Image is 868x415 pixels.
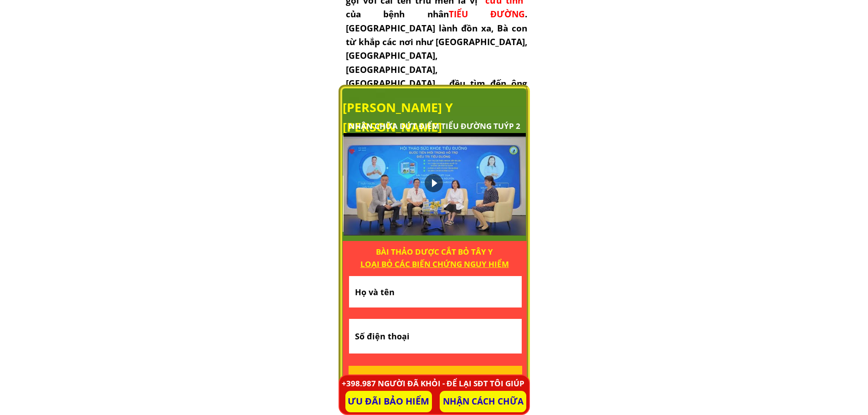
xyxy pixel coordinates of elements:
[353,319,518,354] input: Số điện thoại
[343,97,535,137] h3: [PERSON_NAME] Y [PERSON_NAME]
[353,276,518,307] input: Họ và tên
[449,8,525,20] span: TIỂU ĐƯỜNG
[360,259,509,269] span: LOẠI BỎ CÁC BIẾN CHỨNG NGUY HIỂM
[365,374,506,390] span: ĐĂNG KÝ NHẬN CÁCH CHỮA
[349,120,532,132] h3: NHẬN CHỮA DỨT ĐIỂM TIỂU ĐƯỜNG TUÝP 2
[440,391,526,412] p: NHẬN CÁCH CHỮA
[354,246,515,270] h3: BÀI THẢO DƯỢC CẮT BỎ TÂY Y
[345,391,432,412] p: ƯU ĐÃI BẢO HIỂM
[340,377,526,389] h3: +398.987 NGƯỜI ĐÃ KHỎI - ĐỂ LẠI SĐT TÔI GIÚP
